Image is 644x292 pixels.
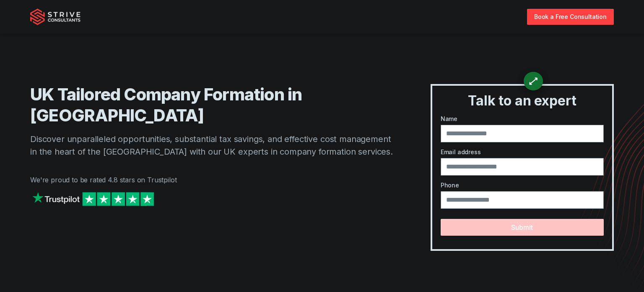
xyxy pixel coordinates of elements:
[30,84,397,126] h1: UK Tailored Company Formation in [GEOGRAPHIC_DATA]
[525,73,541,89] div: ⟷
[441,147,604,156] label: Email address
[30,8,80,25] img: Strive Consultants
[441,219,604,236] button: Submit
[30,175,397,185] p: We're proud to be rated 4.8 stars on Trustpilot
[441,114,604,123] label: Name
[527,9,614,24] a: Book a Free Consultation
[436,92,609,109] h3: Talk to an expert
[30,190,156,208] img: Strive on Trustpilot
[441,181,604,189] label: Phone
[30,133,397,158] p: Discover unparalleled opportunities, substantial tax savings, and effective cost management in th...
